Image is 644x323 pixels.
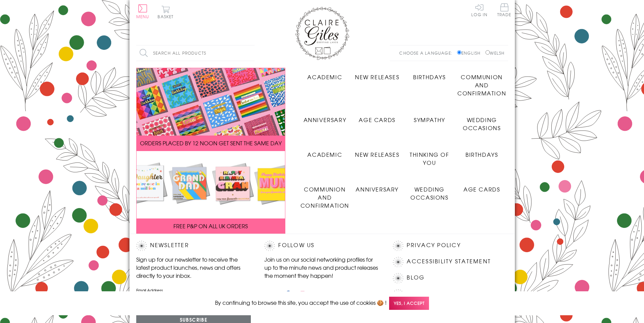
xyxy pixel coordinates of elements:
a: Accessibility Statement [407,257,491,266]
span: Anniversary [356,185,399,193]
span: Thinking of You [410,150,449,167]
span: Age Cards [463,185,500,193]
a: Privacy Policy [407,241,460,250]
p: Join us on our social networking profiles for up to the minute news and product releases the mome... [264,255,379,280]
span: Trade [497,3,511,17]
h2: Newsletter [136,241,251,251]
a: Blog [407,273,425,282]
button: Menu [136,4,149,19]
span: Communion and Confirmation [457,73,506,97]
span: Anniversary [304,116,347,124]
a: Academic [299,145,351,158]
label: Email Address [136,287,251,293]
a: New Releases [351,145,403,158]
a: New Releases [351,68,403,81]
a: Anniversary [299,111,351,124]
input: Search [248,46,255,61]
input: Search all products [136,46,255,61]
a: Thinking of You [403,145,456,167]
a: Age Cards [456,180,508,193]
span: Birthdays [466,150,498,158]
a: Wedding Occasions [456,111,508,132]
span: Yes, I accept [389,297,429,310]
a: Wedding Occasions [403,180,456,201]
a: Log In [471,3,487,17]
label: Welsh [485,50,505,56]
span: New Releases [355,150,399,158]
a: Contact Us [407,289,448,298]
img: Claire Giles Greetings Cards [295,7,349,60]
button: Basket [157,5,175,19]
span: Wedding Occasions [410,185,448,201]
span: Academic [307,73,342,81]
span: FREE P&P ON ALL UK ORDERS [173,222,248,230]
input: English [457,50,461,55]
span: New Releases [355,73,399,81]
input: Welsh [485,50,490,55]
p: Sign up for our newsletter to receive the latest product launches, news and offers directly to yo... [136,255,251,280]
h2: Follow Us [264,241,379,251]
label: English [457,50,484,56]
a: Birthdays [403,68,456,81]
a: Communion and Confirmation [456,68,508,97]
a: Birthdays [456,145,508,158]
a: Age Cards [351,111,403,124]
span: ORDERS PLACED BY 12 NOON GET SENT THE SAME DAY [140,139,282,147]
p: Choose a language: [399,50,456,56]
a: Trade [497,3,511,18]
span: Academic [307,150,342,158]
a: Anniversary [351,180,403,193]
span: Menu [136,13,149,20]
span: Communion and Confirmation [301,185,349,209]
a: Communion and Confirmation [299,180,351,209]
a: Academic [299,68,351,81]
a: Sympathy [403,111,456,124]
span: Wedding Occasions [463,116,501,132]
span: Age Cards [359,116,395,124]
span: Birthdays [413,73,446,81]
span: Sympathy [414,116,445,124]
